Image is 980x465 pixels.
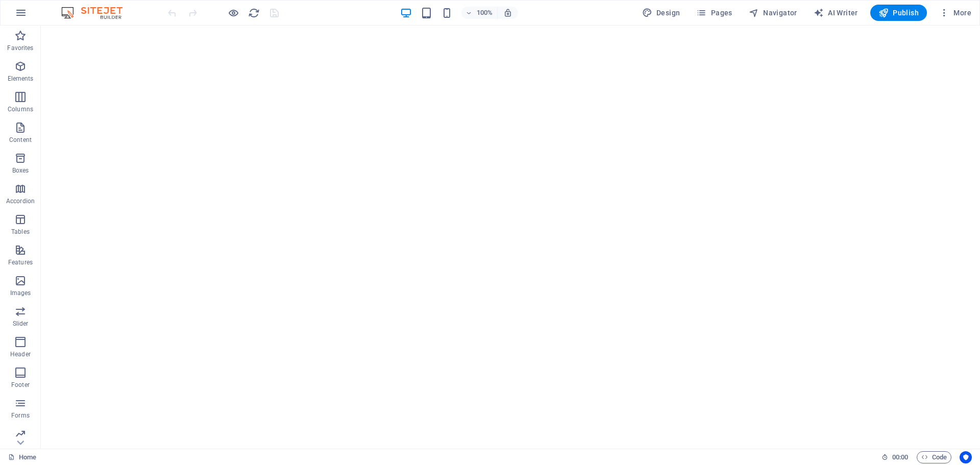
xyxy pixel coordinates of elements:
span: Pages [696,8,732,18]
button: More [935,5,975,21]
button: Design [638,5,684,21]
button: Usercentrics [960,451,972,463]
button: Click here to leave preview mode and continue editing [227,7,239,19]
span: Navigator [749,8,797,18]
p: Boxes [12,166,29,175]
a: Click to cancel selection. Double-click to open Pages [8,451,36,463]
span: Design [642,8,680,18]
span: 00 00 [892,451,908,463]
p: Columns [8,105,33,113]
p: Slider [13,320,29,328]
span: Publish [878,8,919,18]
p: Forms [11,411,30,420]
span: : [899,453,901,461]
i: On resize automatically adjust zoom level to fit chosen device. [503,8,512,17]
p: Header [10,350,31,358]
h6: Session time [881,451,909,463]
p: Accordion [6,197,35,205]
button: AI Writer [810,5,862,21]
img: Editor Logo [59,7,135,19]
i: Reload page [248,7,260,19]
button: Publish [870,5,927,21]
div: Design (Ctrl+Alt+Y) [638,5,684,21]
p: Features [8,258,33,266]
span: AI Writer [814,8,858,18]
button: Code [917,451,951,463]
button: Navigator [745,5,801,21]
p: Content [9,136,32,144]
p: Images [10,289,31,297]
button: 100% [461,7,498,19]
span: More [939,8,971,18]
button: Pages [692,5,736,21]
p: Elements [8,75,34,83]
button: reload [248,7,260,19]
p: Footer [11,381,30,389]
p: Tables [11,228,30,236]
span: Code [921,451,947,463]
p: Favorites [7,44,33,52]
h6: 100% [477,7,493,19]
